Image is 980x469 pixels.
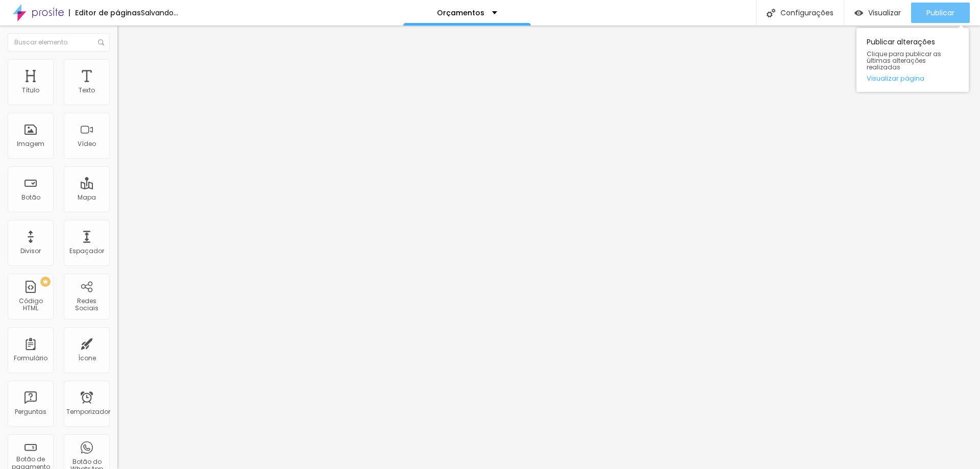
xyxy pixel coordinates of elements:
[767,9,775,17] img: Ícone
[75,8,141,18] font: Editor de páginas
[8,33,110,52] input: Buscar elemento
[867,37,935,47] font: Publicar alterações
[69,246,104,255] font: Espaçador
[911,3,970,23] button: Publicar
[78,354,96,362] font: Ícone
[867,50,941,71] font: Clique para publicar as últimas alterações realizadas
[17,139,44,148] font: Imagem
[868,8,901,18] font: Visualizar
[926,8,954,18] font: Publicar
[437,8,484,18] font: Orçamentos
[66,407,110,416] font: Temporizador
[20,246,41,255] font: Divisor
[14,354,47,362] font: Formulário
[19,297,43,312] font: Código HTML
[844,3,911,23] button: Visualizar
[867,75,959,82] a: Visualizar página
[141,9,178,16] div: Salvando...
[867,73,924,83] font: Visualizar página
[780,8,834,18] font: Configurações
[854,9,863,17] img: view-1.svg
[22,86,39,94] font: Título
[79,86,95,94] font: Texto
[15,407,46,416] font: Perguntas
[78,139,96,148] font: Vídeo
[21,193,40,202] font: Botão
[117,26,980,469] iframe: Editor
[75,297,99,312] font: Redes Sociais
[78,193,96,202] font: Mapa
[98,39,104,45] img: Ícone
